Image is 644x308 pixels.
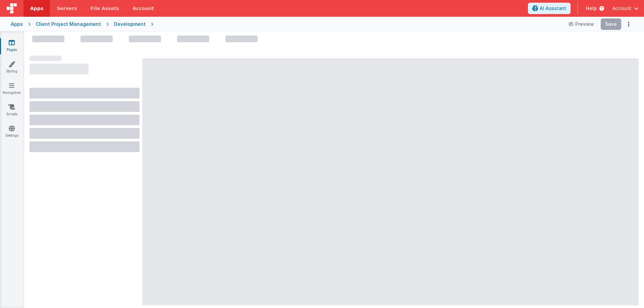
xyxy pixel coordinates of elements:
button: Options [624,19,633,29]
span: AI Assistant [540,5,566,12]
span: Servers [57,5,77,12]
span: Account [612,5,631,12]
button: AI Assistant [528,3,571,14]
span: Help [586,5,597,12]
button: Account [612,5,639,12]
button: Preview [565,19,598,29]
button: Save [601,18,621,30]
span: File Assets [91,5,119,12]
div: Client Project Management [36,21,101,27]
span: Apps [30,5,43,12]
div: Development [114,21,146,27]
div: Apps [11,21,23,27]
